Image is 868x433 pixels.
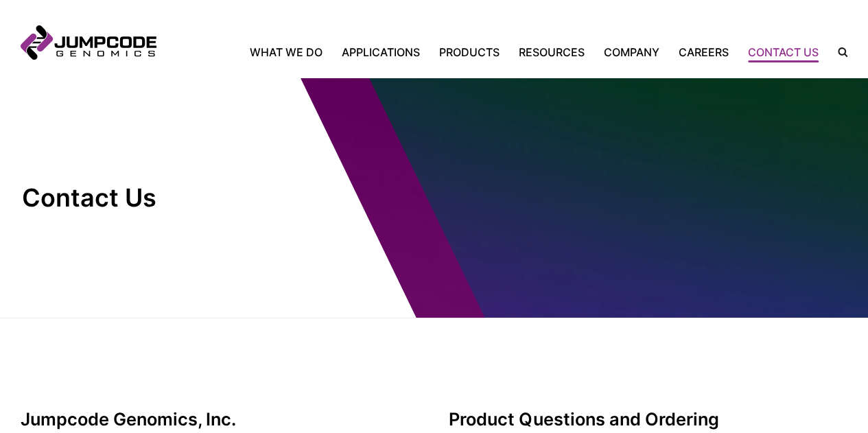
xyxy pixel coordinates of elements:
h1: Contact Us [22,183,252,213]
a: Products [430,44,509,60]
a: What We Do [250,44,332,60]
h2: Jumpcode Genomics, Inc. [21,409,419,429]
a: Applications [332,44,430,60]
a: Careers [669,44,738,60]
label: Search the site. [828,47,847,57]
a: Contact Us [738,44,828,60]
a: Resources [509,44,594,60]
nav: Primary Navigation [156,44,828,60]
h3: Product Questions and Ordering [449,409,847,429]
a: Company [594,44,669,60]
